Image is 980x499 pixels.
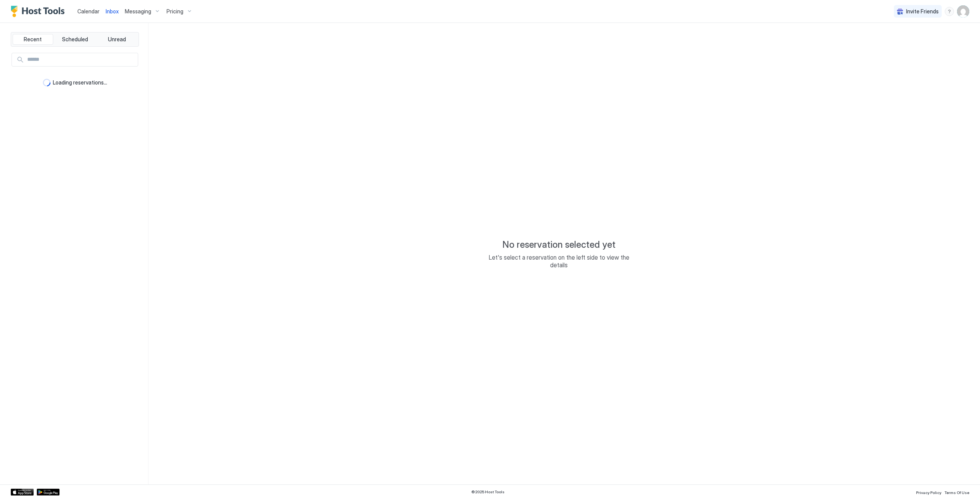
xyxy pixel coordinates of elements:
[11,489,34,496] a: App Store
[957,5,969,18] div: User profile
[11,6,68,17] a: Host Tools Logo
[37,489,60,496] a: Google Play Store
[944,490,969,495] span: Terms Of Use
[53,79,107,86] span: Loading reservations...
[916,488,941,496] a: Privacy Policy
[482,254,635,269] span: Let's select a reservation on the left side to view the details
[55,34,95,45] button: Scheduled
[62,36,88,43] span: Scheduled
[106,7,119,15] a: Inbox
[108,36,126,43] span: Unread
[77,7,100,15] a: Calendar
[916,490,941,495] span: Privacy Policy
[944,488,969,496] a: Terms Of Use
[125,8,151,15] span: Messaging
[945,7,954,16] div: menu
[502,239,616,250] span: No reservation selected yet
[906,8,939,15] span: Invite Friends
[11,32,139,47] div: tab-group
[13,34,53,45] button: Recent
[471,489,505,494] span: © 2025 Host Tools
[106,8,119,15] span: Inbox
[24,36,42,43] span: Recent
[96,34,137,45] button: Unread
[167,8,183,15] span: Pricing
[77,8,100,15] span: Calendar
[24,53,138,66] input: Input Field
[43,79,51,86] div: loading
